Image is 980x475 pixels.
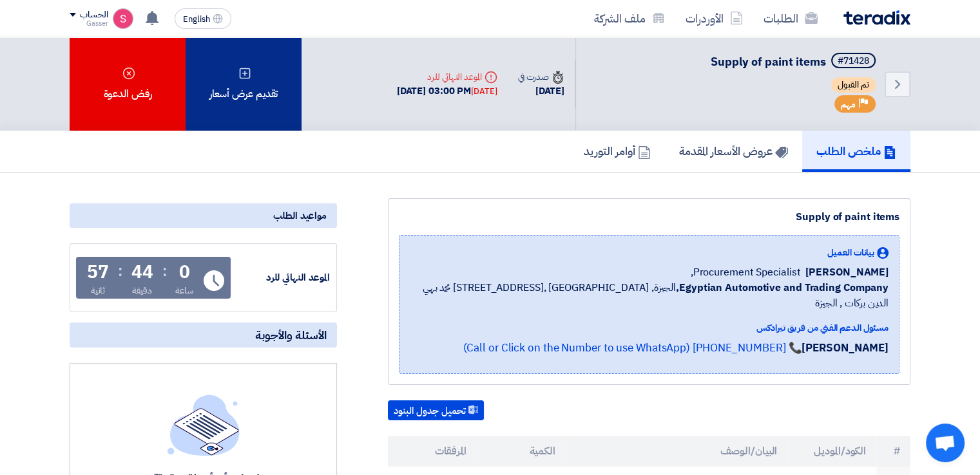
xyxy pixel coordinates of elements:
span: [PERSON_NAME] [805,265,889,280]
span: الأسئلة والأجوبة [255,328,327,342]
th: الكود/الموديل [787,436,876,467]
div: مواعيد الطلب [70,203,337,228]
div: #71428 [838,57,869,66]
h5: ملخص الطلب [816,144,896,158]
div: 44 [131,263,153,281]
th: البيان/الوصف [566,436,788,467]
th: # [876,436,910,467]
a: 📞 [PHONE_NUMBER] (Call or Click on the Number to use WhatsApp) [463,340,802,356]
button: English [175,8,231,29]
div: ثانية [91,284,106,297]
span: الجيزة, [GEOGRAPHIC_DATA] ,[STREET_ADDRESS] محمد بهي الدين بركات , الجيزة [410,280,889,311]
a: الأوردرات [675,3,753,33]
div: [DATE] 03:00 PM [397,84,497,98]
div: الموعد النهائي للرد [397,70,497,84]
span: Supply of paint items [711,53,826,70]
a: ملخص الطلب [802,131,910,172]
div: صدرت في [518,70,564,84]
img: unnamed_1748516558010.png [113,8,133,29]
div: : [118,259,122,283]
th: الكمية [477,436,566,467]
div: : [162,259,167,283]
a: أوامر التوريد [570,131,665,172]
span: بيانات العميل [827,246,874,259]
span: Procurement Specialist, [691,265,801,280]
span: English [183,15,210,24]
a: ملف الشركة [584,3,675,33]
div: الموعد النهائي للرد [233,270,330,285]
span: مهم [841,98,856,111]
a: الطلبات [753,3,828,33]
div: مسئول الدعم الفني من فريق تيرادكس [410,321,889,335]
div: رفض الدعوة [70,37,186,131]
div: Gasser [70,20,108,27]
h5: عروض الأسعار المقدمة [679,144,788,158]
div: [DATE] [518,84,564,98]
div: 57 [87,263,109,281]
img: empty_state_list.svg [168,395,240,455]
div: ساعة [175,284,194,297]
span: تم القبول [831,77,876,93]
div: تقديم عرض أسعار [186,37,302,131]
div: Supply of paint items [399,209,899,225]
h5: Supply of paint items [711,53,878,71]
h5: أوامر التوريد [584,144,651,158]
b: Egyptian Automotive and Trading Company, [676,280,889,295]
div: الحساب [80,10,108,21]
button: تحميل جدول البنود [388,400,484,421]
th: المرفقات [388,436,477,467]
img: Teradix logo [843,10,910,25]
div: [DATE] [471,85,497,98]
div: 0 [179,263,190,281]
div: Open chat [926,424,965,462]
strong: [PERSON_NAME] [802,340,889,356]
div: دقيقة [132,284,152,297]
a: عروض الأسعار المقدمة [665,131,802,172]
